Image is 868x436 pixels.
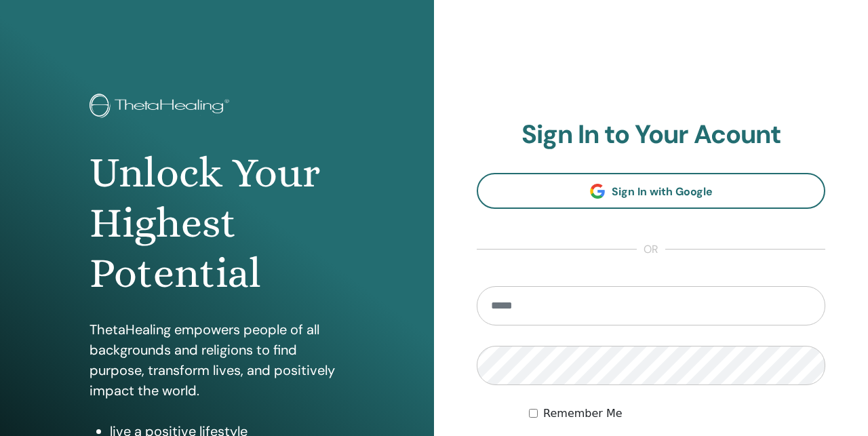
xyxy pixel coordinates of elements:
span: Sign In with Google [612,184,713,199]
h1: Unlock Your Highest Potential [90,148,345,299]
div: Keep me authenticated indefinitely or until I manually logout [529,405,825,422]
span: or [637,241,665,258]
a: Sign In with Google [477,173,825,209]
label: Remember Me [543,405,623,422]
p: ThetaHealing empowers people of all backgrounds and religions to find purpose, transform lives, a... [90,319,345,401]
h2: Sign In to Your Acount [477,119,825,151]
